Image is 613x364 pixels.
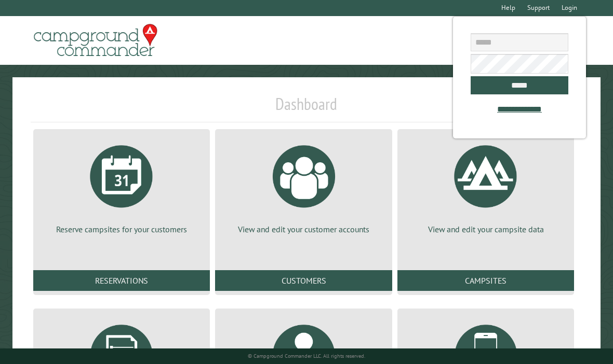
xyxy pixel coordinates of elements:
[397,270,574,291] a: Campsites
[46,137,197,235] a: Reserve campsites for your customers
[248,353,365,359] small: © Campground Commander LLC. All rights reserved.
[410,223,562,235] p: View and edit your campsite data
[33,270,210,291] a: Reservations
[31,20,161,61] img: Campground Commander
[228,137,379,235] a: View and edit your customer accounts
[215,270,392,291] a: Customers
[46,223,197,235] p: Reserve campsites for your customers
[228,223,379,235] p: View and edit your customer accounts
[31,94,582,122] h1: Dashboard
[410,137,562,235] a: View and edit your campsite data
